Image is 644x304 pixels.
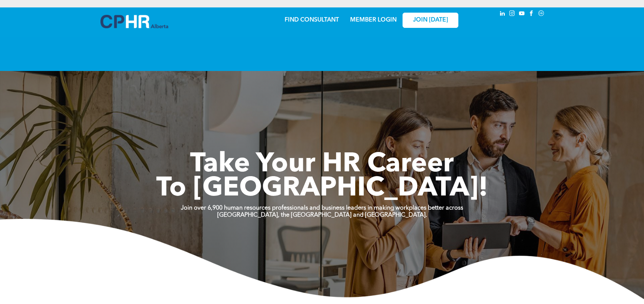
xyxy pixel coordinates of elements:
span: To [GEOGRAPHIC_DATA]! [156,175,488,202]
span: JOIN [DATE] [413,17,448,24]
a: Social network [537,9,545,19]
strong: [GEOGRAPHIC_DATA], the [GEOGRAPHIC_DATA] and [GEOGRAPHIC_DATA]. [217,212,427,218]
a: FIND CONSULTANT [285,17,339,23]
a: MEMBER LOGIN [350,17,397,23]
img: A blue and white logo for cp alberta [100,15,168,28]
strong: Join over 6,900 human resources professionals and business leaders in making workplaces better ac... [181,205,463,211]
a: JOIN [DATE] [403,13,458,28]
span: Take Your HR Career [190,151,454,178]
a: youtube [518,9,526,19]
a: linkedin [499,9,507,19]
a: instagram [508,9,516,19]
a: facebook [528,9,536,19]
